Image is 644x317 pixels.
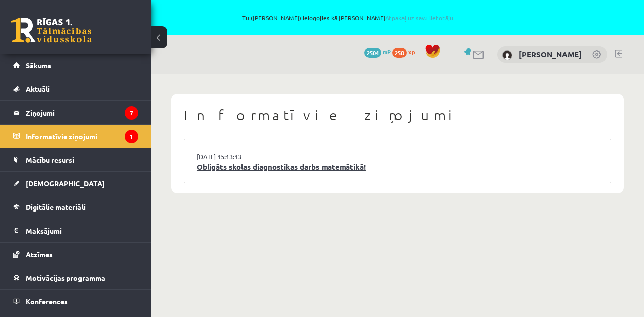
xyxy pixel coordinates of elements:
span: Mācību resursi [26,155,74,164]
span: Sākums [26,61,51,70]
a: Digitālie materiāli [13,195,138,219]
span: Tu ([PERSON_NAME]) ielogojies kā [PERSON_NAME] [116,15,580,21]
a: Rīgas 1. Tālmācības vidusskola [11,18,92,43]
a: Konferences [13,290,138,313]
a: Sākums [13,54,138,77]
a: Obligāts skolas diagnostikas darbs matemātikā! [197,161,598,173]
a: Ziņojumi7 [13,101,138,124]
span: 250 [392,48,407,58]
a: Aktuāli [13,77,138,100]
span: 2504 [364,48,381,58]
a: Motivācijas programma [13,266,138,289]
img: Matīss Liepiņš [502,50,512,60]
span: Digitālie materiāli [26,202,86,212]
span: Konferences [26,297,68,306]
span: [DEMOGRAPHIC_DATA] [26,179,105,188]
h1: Informatīvie ziņojumi [184,107,611,124]
legend: Informatīvie ziņojumi [26,125,138,148]
a: Atpakaļ uz savu lietotāju [385,14,453,22]
span: Atzīmes [26,250,53,259]
a: Maksājumi [13,219,138,242]
a: [DEMOGRAPHIC_DATA] [13,172,138,195]
a: [DATE] 15:13:13 [197,152,272,162]
i: 7 [125,106,138,120]
i: 1 [125,130,138,143]
span: mP [383,48,391,56]
span: xp [408,48,415,56]
a: 250 xp [392,48,420,56]
legend: Ziņojumi [26,101,138,124]
a: 2504 mP [364,48,391,56]
legend: Maksājumi [26,219,138,242]
span: Aktuāli [26,84,50,93]
a: Atzīmes [13,243,138,266]
span: Motivācijas programma [26,273,105,282]
a: [PERSON_NAME] [519,49,582,59]
a: Mācību resursi [13,148,138,171]
a: Informatīvie ziņojumi1 [13,125,138,148]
